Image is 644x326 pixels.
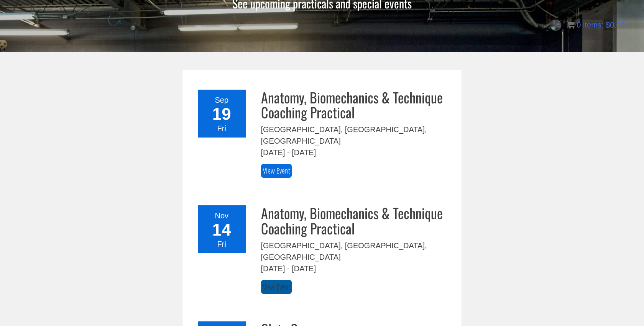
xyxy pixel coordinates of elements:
a: View Event [261,164,292,178]
span: items: [583,21,603,29]
a: View Event [261,280,292,294]
div: [DATE] - [DATE] [261,263,450,274]
img: icon11.png [567,21,575,29]
div: Nov [202,210,241,221]
div: [DATE] - [DATE] [261,147,450,158]
div: Fri [202,238,241,250]
span: 0 [577,21,581,29]
a: 0 items: $0.00 [567,21,625,29]
span: $ [606,21,610,29]
div: [GEOGRAPHIC_DATA], [GEOGRAPHIC_DATA], [GEOGRAPHIC_DATA] [261,240,450,263]
div: Sep [202,94,241,106]
bdi: 0.00 [606,21,625,29]
div: 19 [202,106,241,123]
h3: Anatomy, Biomechanics & Technique Coaching Practical [261,205,450,236]
div: Fri [202,123,241,134]
div: 14 [202,221,241,238]
h3: Anatomy, Biomechanics & Technique Coaching Practical [261,90,450,120]
div: [GEOGRAPHIC_DATA], [GEOGRAPHIC_DATA], [GEOGRAPHIC_DATA] [261,124,450,147]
